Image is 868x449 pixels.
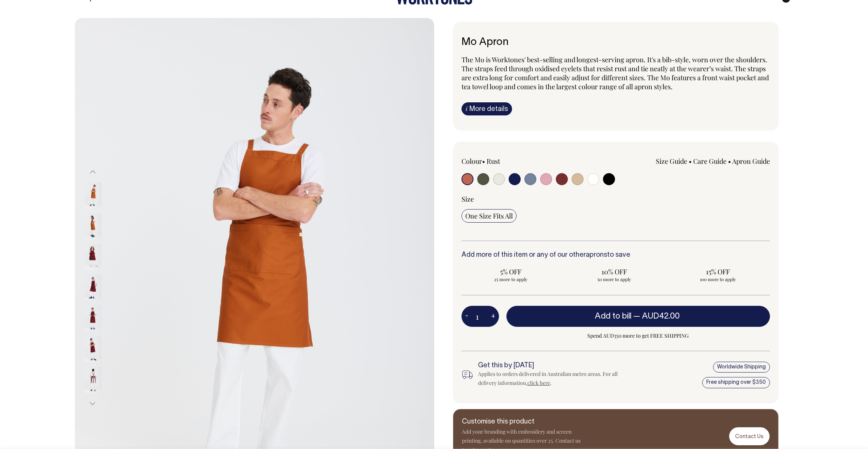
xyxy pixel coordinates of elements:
button: Next [87,395,98,412]
input: 5% OFF 25 more to apply [462,265,561,284]
div: Size [462,195,770,204]
span: Spend AUD350 more to get FREE SHIPPING [506,331,770,340]
span: One Size Fits All [465,211,513,220]
span: • [482,157,485,166]
input: 15% OFF 100 more to apply [668,265,768,284]
h6: Mo Apron [462,37,770,48]
a: aprons [586,252,607,258]
label: Rust [487,157,500,166]
h6: Customise this product [462,418,582,426]
img: burgundy [85,275,101,301]
button: Previous [87,163,98,180]
a: iMore details [462,102,512,115]
div: Colour [462,157,585,166]
span: 10% OFF [569,267,660,276]
span: — [633,313,682,320]
img: burgundy [85,367,101,393]
span: 25 more to apply [465,276,557,282]
span: i [466,105,467,112]
a: Contact Us [729,427,770,445]
img: burgundy [85,305,101,332]
div: Applies to orders delivered in Australian metro areas. For all delivery information, . [478,370,630,388]
span: AUD42.00 [642,313,680,320]
img: rust [85,213,101,239]
img: rust [85,183,101,209]
input: One Size Fits All [462,209,517,223]
a: Apron Guide [732,157,770,166]
h6: Get this by [DATE] [478,362,630,370]
img: burgundy [85,336,101,362]
span: 50 more to apply [569,276,660,282]
h6: Add more of this item or any of our other to save [462,251,770,259]
button: - [462,309,472,324]
span: 15% OFF [672,267,764,276]
img: burgundy [85,244,101,270]
a: click here [527,379,550,386]
span: • [728,157,731,166]
span: 5% OFF [465,267,557,276]
button: + [487,309,499,324]
a: Size Guide [656,157,687,166]
button: Add to bill —AUD42.00 [506,306,770,327]
a: Care Guide [693,157,727,166]
span: 100 more to apply [672,276,764,282]
input: 10% OFF 50 more to apply [565,265,664,284]
span: Add to bill [595,313,631,320]
span: • [689,157,692,166]
span: The Mo is Worktones' best-selling and longest-serving apron. It's a bib-style, worn over the shou... [462,55,769,91]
